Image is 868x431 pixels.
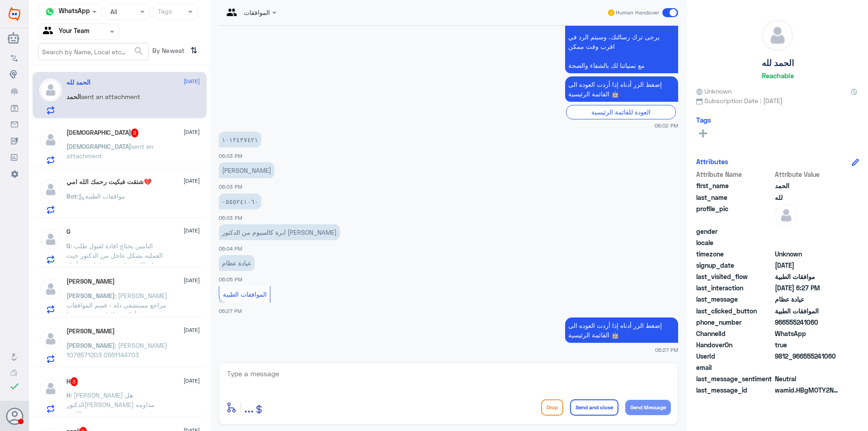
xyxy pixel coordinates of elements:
[66,377,78,386] h5: H
[625,400,671,415] button: Send Message
[775,317,840,327] span: 966555241060
[696,157,728,166] h6: Attributes
[66,142,131,150] span: [DEMOGRAPHIC_DATA]
[219,276,242,282] span: 06:05 PM
[9,381,20,392] i: check
[66,341,115,349] span: [PERSON_NAME]
[775,249,840,259] span: Unknown
[696,374,773,384] span: last_message_sentiment
[570,399,618,416] button: Send and close
[149,43,187,61] span: By Newest
[39,178,62,201] img: defaultAdmin.png
[66,341,167,359] span: : [PERSON_NAME] 1078571203 0551144703
[696,181,773,190] span: first_name
[9,7,20,21] img: Widebot Logo
[219,224,340,240] p: 3/10/2025, 6:04 PM
[81,93,140,100] span: sent an attachment
[696,116,711,124] h6: Tags
[775,385,840,395] span: wamid.HBgMOTY2NTU1MjQxMDYwFQIAEhggQUMxMDhDNTMwQjUyOEY2M0E2NzBGRDEzNzJFNzNBRTUA
[655,122,678,129] span: 06:02 PM
[775,260,840,270] span: 2024-08-17T15:08:25.557Z
[39,128,62,151] img: defaultAdmin.png
[66,292,167,423] span: : [PERSON_NAME] مراجع مستشفى دله - قسم الموافقات - أهلا وسهلا بك يرجى تزويدنا بالمعلومات التالية ...
[696,306,773,316] span: last_clicked_button
[219,184,242,189] span: 06:03 PM
[775,227,840,236] span: null
[696,193,773,202] span: last_name
[696,340,773,350] span: HandoverOn
[6,407,23,425] button: Avatar
[775,374,840,384] span: 0
[66,178,151,186] h5: شتقت فبكيت رحمك الله امي💔
[775,340,840,350] span: true
[219,215,242,221] span: 06:03 PM
[541,399,563,416] button: Drop
[762,71,794,80] h6: Reachable
[565,76,678,102] p: 3/10/2025, 6:02 PM
[775,193,840,202] span: لله
[219,255,255,271] p: 3/10/2025, 6:05 PM
[184,276,200,284] span: [DATE]
[66,242,163,278] span: : التامين يحتاج افادة لقبول طلب العمليه بشكل عاجل من الدكتور حيث ان الاشعه لم توضح قطع في أوتار ا...
[66,327,115,335] h5: Abdulaziz
[184,128,200,136] span: [DATE]
[219,132,261,147] p: 3/10/2025, 6:03 PM
[219,246,242,251] span: 06:04 PM
[696,363,773,372] span: email
[219,308,242,314] span: 06:27 PM
[71,377,78,386] span: 3
[696,351,773,361] span: UserId
[184,177,200,185] span: [DATE]
[131,128,139,137] span: 3
[66,391,155,418] span: : [PERSON_NAME] هل الدكتور[PERSON_NAME] مداومه الليوم
[39,79,62,101] img: defaultAdmin.png
[219,162,274,178] p: 3/10/2025, 6:03 PM
[43,25,57,38] img: yourTeam.svg
[696,283,773,293] span: last_interaction
[696,204,773,225] span: profile_pic
[39,377,62,400] img: defaultAdmin.png
[184,227,200,235] span: [DATE]
[775,351,840,361] span: 9812_966555241060
[39,327,62,350] img: defaultAdmin.png
[696,170,773,179] span: Attribute Name
[696,86,731,96] span: Unknown
[775,329,840,338] span: 2
[696,317,773,327] span: phone_number
[190,43,198,58] i: ⇅
[696,96,859,105] span: Subscription Date : [DATE]
[696,260,773,270] span: signup_date
[184,326,200,334] span: [DATE]
[696,238,773,247] span: locale
[696,272,773,281] span: last_visited_flow
[775,170,840,179] span: Attribute Value
[775,272,840,281] span: موافقات الطبية
[66,128,139,137] h5: Mohammed
[133,44,144,59] button: search
[66,292,115,299] span: [PERSON_NAME]
[775,283,840,293] span: 2025-10-03T15:27:09.4266487Z
[566,105,676,119] div: العودة للقائمة الرئيسية
[775,181,840,190] span: الحمد
[39,278,62,300] img: defaultAdmin.png
[775,306,840,316] span: الموافقات الطبية
[66,242,71,250] span: G
[66,278,115,285] h5: خالد شولان
[244,399,254,415] span: ...
[775,238,840,247] span: null
[43,5,57,19] img: whatsapp.png
[696,249,773,259] span: timezone
[66,192,77,200] span: Bot
[184,77,200,85] span: [DATE]
[775,363,840,372] span: null
[775,294,840,304] span: عيادة عظام
[565,317,678,343] p: 3/10/2025, 6:27 PM
[696,329,773,338] span: ChannelId
[223,290,267,298] span: الموافقات الطبية
[133,46,144,57] span: search
[77,192,125,200] span: : موافقات الطبية
[655,346,678,354] span: 06:27 PM
[775,204,797,227] img: defaultAdmin.png
[616,9,659,17] span: Human Handover
[696,227,773,236] span: gender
